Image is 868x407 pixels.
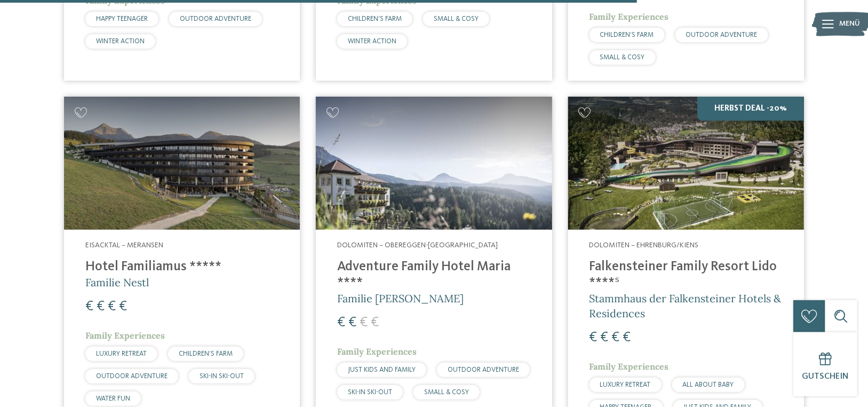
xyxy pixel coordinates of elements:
span: Family Experiences [590,11,669,22]
span: € [85,300,93,314]
span: OUTDOOR ADVENTURE [448,366,519,373]
span: CHILDREN’S FARM [179,350,233,357]
span: Dolomiten – Obereggen-[GEOGRAPHIC_DATA] [337,241,498,249]
span: € [337,316,345,330]
span: LUXURY RETREAT [600,381,651,388]
span: SMALL & COSY [600,54,645,61]
h4: Falkensteiner Family Resort Lido ****ˢ [590,259,783,291]
span: WINTER ACTION [348,38,396,45]
span: LUXURY RETREAT [96,350,147,357]
span: € [108,300,116,314]
span: OUTDOOR ADVENTURE [686,32,758,38]
span: SMALL & COSY [424,389,469,396]
span: Family Experiences [337,346,417,357]
span: CHILDREN’S FARM [600,32,654,38]
span: WATER FUN [96,395,130,402]
span: Eisacktal – Meransen [85,241,163,249]
img: Adventure Family Hotel Maria **** [316,97,552,230]
img: Familienhotels gesucht? Hier findet ihr die besten! [64,97,300,230]
span: HAPPY TEENAGER [96,15,148,22]
h4: Adventure Family Hotel Maria **** [337,259,530,291]
span: Family Experiences [85,330,165,341]
span: € [360,316,368,330]
span: € [601,331,609,345]
span: SMALL & COSY [434,15,479,22]
span: Familie Nestl [85,276,149,289]
span: CHILDREN’S FARM [348,15,402,22]
span: OUTDOOR ADVENTURE [96,373,168,380]
span: Dolomiten – Ehrenburg/Kiens [590,241,699,249]
span: € [590,331,598,345]
span: SKI-IN SKI-OUT [200,373,244,380]
span: € [97,300,105,314]
span: OUTDOOR ADVENTURE [180,15,251,22]
span: Familie [PERSON_NAME] [337,292,464,305]
span: Gutschein [802,372,849,381]
span: ALL ABOUT BABY [683,381,734,388]
span: JUST KIDS AND FAMILY [348,366,416,373]
img: Familienhotels gesucht? Hier findet ihr die besten! [568,97,804,230]
a: Gutschein [793,332,857,396]
span: WINTER ACTION [96,38,145,45]
span: Stammhaus der Falkensteiner Hotels & Residences [590,292,782,320]
span: € [623,331,631,345]
span: € [348,316,356,330]
span: € [119,300,127,314]
span: Family Experiences [590,361,669,372]
span: SKI-IN SKI-OUT [348,389,392,396]
span: € [371,316,379,330]
span: € [612,331,620,345]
